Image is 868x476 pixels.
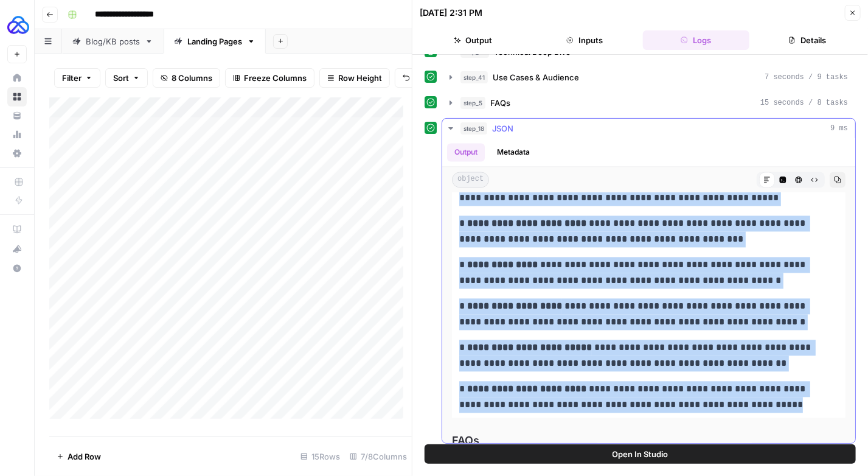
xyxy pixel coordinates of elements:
a: Home [7,68,27,88]
span: step_5 [460,97,485,109]
button: 15 seconds / 8 tasks [442,93,855,113]
img: AUQ Logo [7,14,29,36]
button: Add Row [49,447,108,466]
span: FAQs [452,433,845,450]
a: Your Data [7,106,27,125]
button: Output [420,30,526,50]
a: Settings [7,144,27,163]
span: Sort [113,72,129,84]
span: 15 seconds / 8 tasks [760,97,848,108]
a: Browse [7,87,27,107]
a: Blog/KB posts [62,29,164,54]
button: Logs [643,30,749,50]
a: Usage [7,125,27,144]
button: What's new? [7,239,27,259]
button: Freeze Columns [225,68,314,88]
button: Help + Support [7,259,27,278]
button: Open In Studio [425,444,856,464]
button: 9 ms [442,119,855,138]
button: Details [754,30,861,50]
span: object [452,172,489,188]
button: 8 Columns [153,68,220,88]
button: 7 seconds / 9 tasks [442,68,855,87]
div: Landing Pages [187,35,242,47]
button: Output [447,144,485,162]
div: 15 Rows [296,447,345,466]
button: Filter [54,68,100,88]
div: What's new? [8,240,26,258]
span: Add Row [68,450,101,463]
span: 9 ms [830,123,848,134]
div: Blog/KB posts [86,35,140,47]
span: JSON [492,122,513,135]
span: Filter [62,72,82,84]
span: 7 seconds / 9 tasks [765,72,848,83]
span: 8 Columns [172,72,212,84]
div: 7/8 Columns [345,447,412,466]
button: Metadata [490,144,537,162]
span: step_41 [460,71,488,83]
a: Landing Pages [164,29,266,54]
div: 9 ms [442,139,855,443]
button: Row Height [319,68,390,88]
span: FAQs [490,97,510,109]
button: Workspace: AUQ [7,10,27,40]
span: Freeze Columns [244,72,307,84]
button: Inputs [531,30,637,50]
a: AirOps Academy [7,220,27,239]
span: Row Height [338,72,382,84]
span: step_18 [460,122,487,135]
span: Open In Studio [613,448,668,460]
div: [DATE] 2:31 PM [420,7,482,19]
span: Use Cases & Audience [493,71,579,83]
button: Sort [105,68,148,88]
